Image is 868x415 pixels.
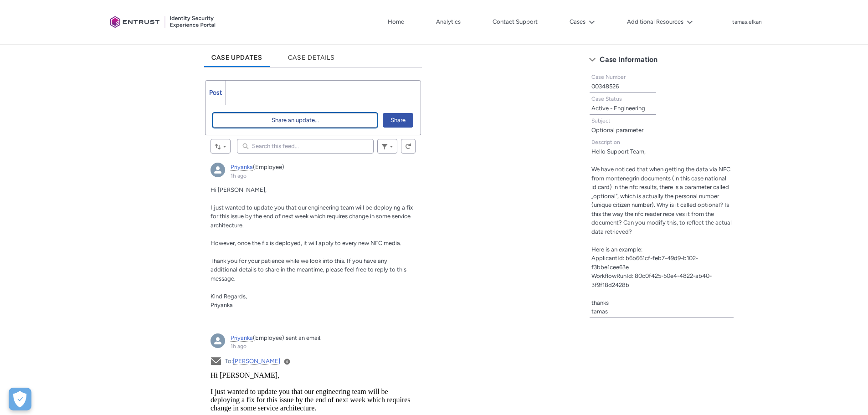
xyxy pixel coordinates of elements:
span: ​​​​​​​Priyanka [211,302,233,308]
span: Post [209,89,222,97]
span: Share an update... [272,113,319,127]
button: User Profile tamas.elkan [732,17,762,26]
lightning-formatted-text: Hello Support Team, We have noticed that when getting the data via NFC from montenegrin documents... [591,148,732,315]
span: Thank you for your patience while we look into this. If you have any additional details to share ... [211,257,406,282]
a: Analytics, opens in new tab [434,15,463,29]
button: Share an update... [213,113,377,128]
article: Priyanka, 1h ago [205,157,421,323]
lightning-formatted-text: Active - Engineering [591,105,645,112]
span: Case Status [591,96,622,102]
span: I just wanted to update you that our engineering team will be deploying a fix for this issue by t... [211,204,413,229]
div: Cookie Preferences [9,388,31,410]
a: Priyanka [231,164,253,171]
div: Priyanka [211,163,225,177]
a: Case Updates [204,42,270,67]
img: External User - Priyanka (null) [211,333,225,348]
lightning-formatted-text: 00348526 [591,83,619,90]
p: tamas.elkan [732,19,762,26]
span: Case Number [591,74,626,80]
span: Description [591,139,620,145]
a: Priyanka [231,334,253,342]
span: To: [225,358,280,365]
div: Priyanka [211,333,225,348]
a: Home [385,15,406,29]
button: Cases [567,15,597,29]
span: (Employee) sent an email. [253,334,322,341]
span: However, once the fix is deployed, it will apply to every new NFC media. [211,240,401,246]
a: View Details [284,358,290,364]
a: Contact Support [490,15,540,29]
input: Search this feed... [237,139,374,154]
img: External User - Priyanka (null) [211,163,225,177]
span: (Employee) [253,164,284,170]
span: Case Updates [211,54,262,61]
button: Case Information [585,52,739,67]
a: Case Details [281,42,343,67]
span: Subject [591,118,611,124]
button: Additional Resources [625,15,695,29]
iframe: Qualified Messenger [826,373,868,415]
button: Refresh this feed [401,139,416,154]
button: Share [383,113,413,128]
a: [PERSON_NAME] [233,358,280,365]
span: Case Information [600,53,657,67]
span: Hi [PERSON_NAME], [211,186,267,193]
button: Open Preferences [9,388,31,410]
span: Share [390,113,406,127]
a: Post [205,81,226,105]
a: 1h ago [231,173,247,179]
lightning-formatted-text: Optional parameter [591,127,643,133]
div: Chatter Publisher [205,80,421,135]
a: 1h ago [231,343,247,349]
span: Kind Regards, [211,293,247,300]
span: Case Details [288,54,335,61]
